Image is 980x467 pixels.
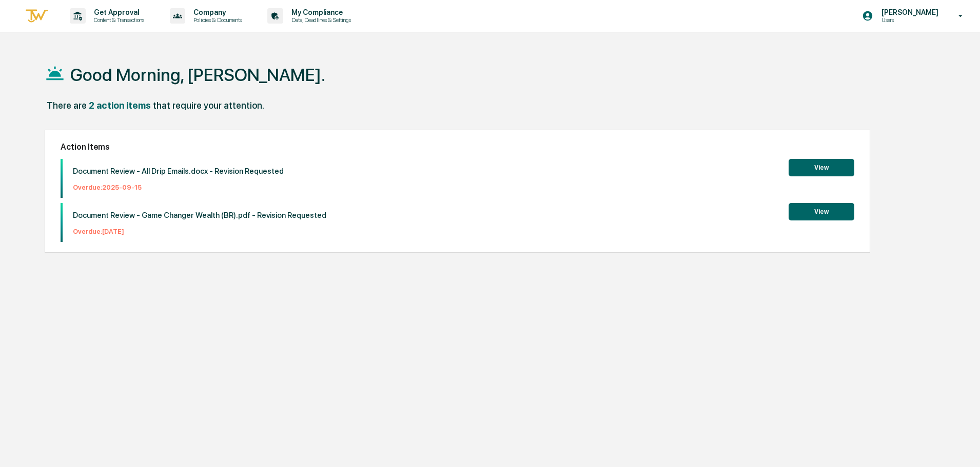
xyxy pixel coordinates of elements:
img: logo [25,8,49,25]
p: Document Review - All Drip Emails.docx - Revision Requested [73,167,284,176]
a: View [789,206,854,216]
h2: Action Items [61,142,854,152]
div: that require your attention. [153,100,264,111]
button: View [789,203,854,220]
p: Document Review - Game Changer Wealth (BR).pdf - Revision Requested [73,211,326,220]
p: Get Approval [86,8,149,16]
h1: Good Morning, [PERSON_NAME]. [70,65,325,85]
p: Company [185,8,247,16]
p: Users [873,16,944,24]
a: View [789,162,854,172]
p: Data, Deadlines & Settings [283,16,356,24]
p: Content & Transactions [86,16,149,24]
p: My Compliance [283,8,356,16]
p: Overdue: 2025-09-15 [73,184,284,191]
div: There are [47,100,87,111]
p: [PERSON_NAME] [873,8,944,16]
p: Policies & Documents [185,16,247,24]
div: 2 action items [89,100,151,111]
button: View [789,159,854,176]
p: Overdue: [DATE] [73,228,326,235]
